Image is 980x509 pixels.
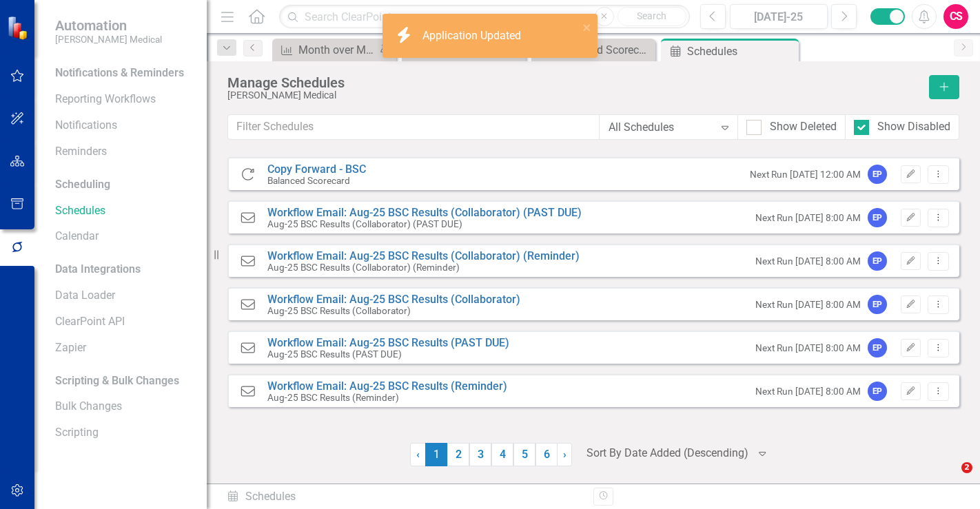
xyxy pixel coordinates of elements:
div: Scheduling [55,177,110,193]
div: All Schedules [609,119,714,135]
span: Next Run [DATE] 8:00 AM [755,385,861,398]
span: Aug-25 BSC Results (PAST DUE) [267,349,509,360]
div: EP [868,251,887,271]
a: Workflow Email: Aug-25 BSC Results (PAST DUE) [267,336,509,349]
span: Aug-25 BSC Results (Collaborator) (PAST DUE) [267,219,582,229]
span: 2 [961,462,972,473]
input: Search ClearPoint... [279,5,690,29]
a: Zapier [55,340,193,356]
a: Copy Forward - BSC [267,163,366,176]
a: Workflow Email: Aug-25 BSC Results (Collaborator) (PAST DUE) [267,206,582,219]
a: 2 [447,443,469,466]
input: Filter Schedules [227,114,600,140]
span: Next Run [DATE] 8:00 AM [755,211,861,225]
div: EP [868,295,887,314]
iframe: Intercom live chat [933,462,966,495]
a: Workflow Email: Aug-25 BSC Results (Reminder) [267,380,507,393]
a: Month over Month Improvement [276,41,376,59]
div: Show Deleted [770,119,837,135]
button: Search [617,7,686,26]
div: Manage Schedules [227,75,922,90]
a: ClearPoint API [55,314,193,330]
a: Reminders [55,144,193,160]
div: Balanced Scorecard Welcome Page [558,41,652,59]
a: Workflow Email: Aug-25 BSC Results (Collaborator) [267,293,520,306]
button: CS [943,4,968,29]
a: Bulk Changes [55,399,193,415]
button: close [582,19,592,35]
span: Next Run [DATE] 12:00 AM [750,168,861,181]
a: Schedules [55,203,193,219]
span: ‹ [416,448,420,461]
a: 3 [469,443,491,466]
div: Month over Month Improvement [298,41,376,59]
div: Application Updated [422,28,524,44]
span: Aug-25 BSC Results (Collaborator) [267,306,520,316]
span: Next Run [DATE] 8:00 AM [755,255,861,268]
span: › [563,448,566,461]
span: Aug-25 BSC Results (Reminder) [267,393,507,403]
img: ClearPoint Strategy [7,16,31,40]
div: EP [868,208,887,227]
div: Show Disabled [877,119,950,135]
a: Notifications [55,118,193,134]
div: Schedules [226,489,583,505]
div: [PERSON_NAME] Medical [227,90,922,101]
div: EP [868,165,887,184]
span: 1 [425,443,447,466]
a: Scripting [55,425,193,441]
a: 6 [535,443,558,466]
span: Next Run [DATE] 8:00 AM [755,342,861,355]
a: Workflow Email: Aug-25 BSC Results (Collaborator) (Reminder) [267,249,580,262]
a: 5 [513,443,535,466]
a: Calendar [55,229,193,245]
span: Search [637,10,666,21]
a: Reporting Workflows [55,92,193,107]
span: Automation [55,17,162,34]
small: [PERSON_NAME] Medical [55,34,162,45]
div: Scripting & Bulk Changes [55,373,179,389]
div: Data Integrations [55,262,141,278]
span: Aug-25 BSC Results (Collaborator) (Reminder) [267,262,580,273]
span: Balanced Scorecard [267,176,366,186]
div: Schedules [687,43,795,60]
div: EP [868,338,887,357]
button: [DATE]-25 [730,4,828,29]
div: EP [868,382,887,401]
a: 4 [491,443,513,466]
div: [DATE]-25 [735,9,823,25]
span: Next Run [DATE] 8:00 AM [755,298,861,311]
a: Data Loader [55,288,193,304]
div: Notifications & Reminders [55,65,184,81]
